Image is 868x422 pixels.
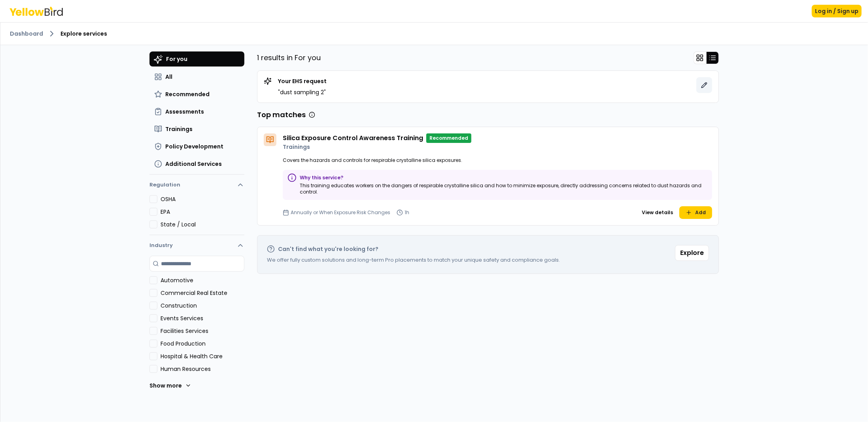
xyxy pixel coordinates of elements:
[161,302,244,310] label: Construction
[165,160,222,168] span: Additional Services
[165,143,223,150] span: Policy Development
[149,195,244,235] div: Regulation
[675,245,709,261] button: Explore
[161,276,244,284] label: Automotive
[149,87,244,101] button: Recommended
[426,133,471,143] p: Recommended
[10,30,43,38] a: Dashboard
[165,108,204,116] span: Assessments
[149,70,244,84] button: All
[300,182,707,195] p: This training educates workers on the dangers of respirable crystalline silica and how to minimiz...
[149,235,244,256] button: Industry
[149,122,244,136] button: Trainings
[165,90,210,98] span: Recommended
[149,105,244,119] button: Assessments
[278,77,327,85] p: Your EHS request
[161,352,244,360] label: Hospital & Health Care
[161,289,244,297] label: Commercial Real Estate
[10,29,859,38] nav: breadcrumb
[639,206,676,219] button: View details
[161,314,244,322] label: Events Services
[278,88,327,96] p: " dust sampling 2 "
[257,52,321,63] p: 1 results in For you
[149,51,244,67] button: For you
[161,195,244,203] label: OSHA
[257,109,306,120] h3: Top matches
[679,206,712,219] button: Add
[278,245,378,253] h2: Can't find what you're looking for?
[405,209,409,216] p: 1h
[61,30,107,38] span: Explore services
[165,73,172,81] span: All
[161,221,244,228] label: State / Local
[283,143,712,151] p: Trainings
[161,208,244,216] label: EPA
[161,327,244,335] label: Facilities Services
[166,55,187,63] span: For you
[149,178,244,195] button: Regulation
[161,365,244,373] label: Human Resources
[283,157,712,163] p: Covers the hazards and controls for respirable crystalline silica exposures.
[149,378,191,393] button: Show more
[283,133,423,143] h4: Silica Exposure Control Awareness Training
[161,340,244,348] label: Food Production
[149,157,244,171] button: Additional Services
[267,256,560,264] p: We offer fully custom solutions and long-term Pro placements to match your unique safety and comp...
[291,209,390,216] p: Annually or When Exposure Risk Changes
[812,5,862,17] button: Log in / Sign up
[149,256,244,400] div: Industry
[165,125,193,133] span: Trainings
[300,175,707,181] p: Why this service?
[149,139,244,154] button: Policy Development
